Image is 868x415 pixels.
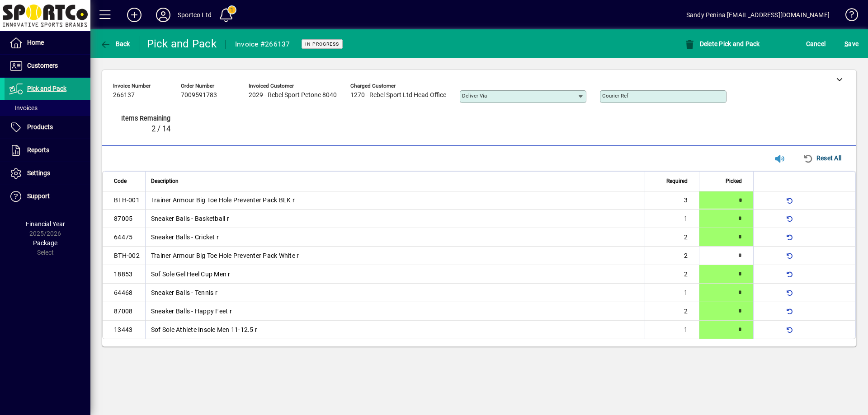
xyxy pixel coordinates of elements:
span: Financial Year [26,220,65,228]
span: Pick and Pack [27,85,66,92]
span: 1270 - Rebel Sport Ltd Head Office [350,92,446,99]
span: Picked [726,176,742,186]
td: Trainer Armour Big Toe Hole Preventer Pack White r [145,247,645,265]
td: 3 [645,191,699,210]
span: Required [666,176,688,186]
td: Sneaker Balls - Cricket r [145,228,645,247]
a: Settings [5,162,90,185]
button: Add [120,7,149,23]
div: Pick and Pack [147,37,217,51]
span: Delete Pick and Pack [684,40,760,47]
div: Sandy Penina [EMAIL_ADDRESS][DOMAIN_NAME] [686,8,830,22]
a: Customers [5,55,90,77]
span: Cancel [806,37,826,51]
td: 2 [645,247,699,265]
td: 64468 [103,284,145,302]
td: Sneaker Balls - Tennis r [145,284,645,302]
span: In Progress [305,41,339,47]
span: Home [27,39,44,46]
td: BTH-002 [103,247,145,265]
span: Customers [27,62,58,69]
button: Back [98,36,132,52]
a: Support [5,185,90,208]
td: Sneaker Balls - Basketball r [145,210,645,228]
span: Reset All [803,151,841,165]
span: 7009591783 [181,92,217,99]
span: Items remaining [116,115,170,122]
span: 2029 - Rebel Sport Petone 8040 [249,92,337,99]
a: Invoices [5,100,90,116]
td: 13443 [103,321,145,339]
td: 18853 [103,265,145,284]
td: 64475 [103,228,145,247]
a: Products [5,116,90,139]
span: Description [151,176,179,186]
button: Save [842,36,861,52]
td: 2 [645,265,699,284]
a: Reports [5,139,90,162]
span: Back [100,40,130,47]
mat-label: Courier Ref [602,93,628,99]
td: 87005 [103,210,145,228]
span: ave [844,37,859,51]
td: Sneaker Balls - Happy Feet r [145,302,645,321]
app-page-header-button: Back [90,36,140,52]
td: 1 [645,210,699,228]
span: Products [27,123,53,131]
button: Profile [149,7,178,23]
td: 1 [645,321,699,339]
span: Reports [27,146,49,154]
a: Home [5,32,90,54]
button: Delete Pick and Pack [682,36,762,52]
td: 2 [645,302,699,321]
span: 2 / 14 [151,125,170,133]
div: Sportco Ltd [178,8,212,22]
span: Invoices [9,104,38,112]
td: 2 [645,228,699,247]
span: Settings [27,169,50,177]
button: Reset All [799,150,845,166]
td: 87008 [103,302,145,321]
a: Knowledge Base [839,2,857,31]
span: Support [27,192,50,200]
td: Sof Sole Gel Heel Cup Men r [145,265,645,284]
mat-label: Deliver via [462,93,487,99]
div: Invoice #266137 [235,37,290,51]
button: Cancel [804,36,828,52]
span: 266137 [113,92,135,99]
td: BTH-001 [103,191,145,210]
span: Package [33,239,57,247]
td: Trainer Armour Big Toe Hole Preventer Pack BLK r [145,191,645,210]
span: Code [114,176,127,186]
span: S [844,40,848,47]
td: Sof Sole Athlete Insole Men 11-12.5 r [145,321,645,339]
td: 1 [645,284,699,302]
